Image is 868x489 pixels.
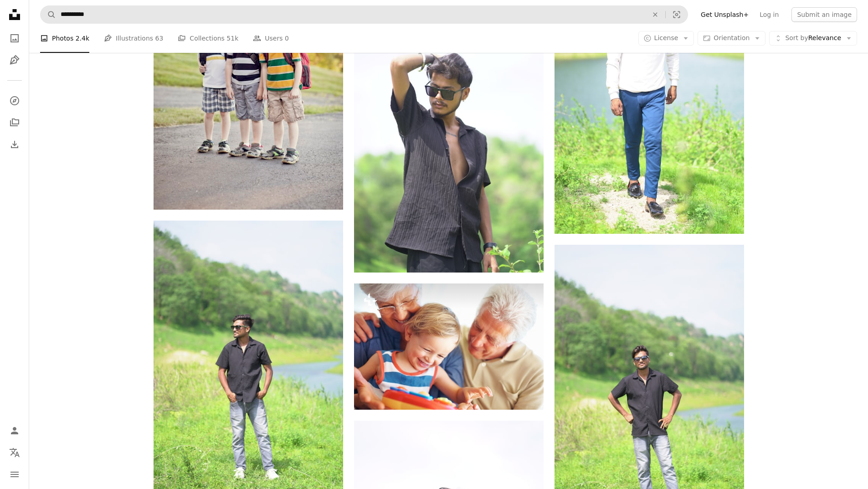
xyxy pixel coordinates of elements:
[5,422,24,440] a: Log in / Sign up
[695,7,754,22] a: Get Unsplash+
[785,34,841,43] span: Relevance
[354,126,544,134] a: A man wearing sunglasses and a black shirt
[5,29,24,47] a: Photos
[354,342,544,350] a: Joys of grandparenting
[41,6,56,23] button: Search Unsplash
[5,443,24,462] button: Language
[666,6,688,23] button: Visual search
[40,5,688,24] form: Find visuals sitewide
[645,6,665,23] button: Clear
[785,34,808,41] span: Sort by
[226,33,238,43] span: 51k
[654,34,678,41] span: License
[555,87,744,95] a: A man in white shirt and blue pants walking on a path
[155,33,164,43] span: 63
[5,113,24,132] a: Collections
[354,283,544,410] img: Joys of grandparenting
[555,382,744,391] a: A man standing in a field with his hands on his hips
[638,31,694,46] button: License
[285,33,289,43] span: 0
[5,5,24,26] a: Home — Unsplash
[791,7,857,22] button: Submit an image
[178,24,238,53] a: Collections 51k
[5,51,24,69] a: Illustrations
[698,31,765,46] button: Orientation
[754,7,784,22] a: Log in
[714,34,750,41] span: Orientation
[104,24,163,53] a: Illustrations 63
[5,135,24,154] a: Download History
[154,85,343,93] a: Three young boys standing outside with backpacks with retro filter
[253,24,289,53] a: Users 0
[154,359,343,367] a: A man standing in a field next to a lake
[5,465,24,484] button: Menu
[769,31,857,46] button: Sort byRelevance
[5,92,24,110] a: Explore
